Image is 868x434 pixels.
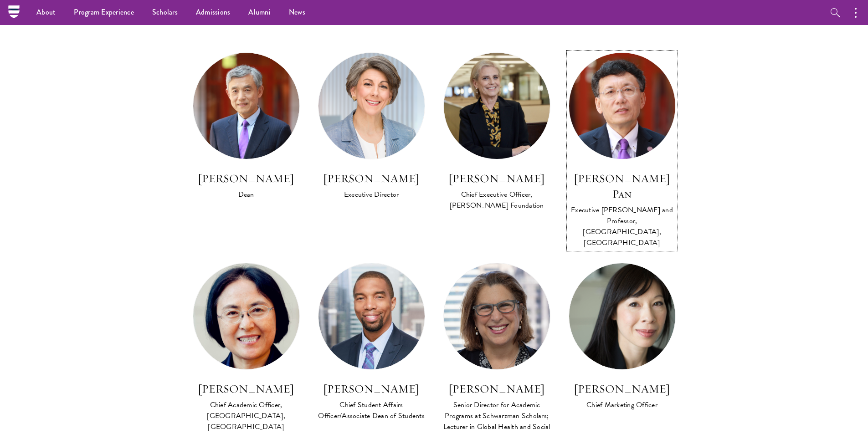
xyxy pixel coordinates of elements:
[318,399,425,421] div: Chief Student Affairs Officer/Associate Dean of Students
[443,381,550,397] h3: [PERSON_NAME]
[193,399,300,432] div: Chief Academic Officer, [GEOGRAPHIC_DATA], [GEOGRAPHIC_DATA]
[569,171,676,202] h3: [PERSON_NAME] Pan
[443,52,550,212] a: [PERSON_NAME] Chief Executive Officer, [PERSON_NAME] Foundation
[193,381,300,397] h3: [PERSON_NAME]
[569,52,676,249] a: [PERSON_NAME] Pan Executive [PERSON_NAME] and Professor, [GEOGRAPHIC_DATA], [GEOGRAPHIC_DATA]
[569,399,676,410] div: Chief Marketing Officer
[443,189,550,211] div: Chief Executive Officer, [PERSON_NAME] Foundation
[318,263,425,422] a: [PERSON_NAME] Chief Student Affairs Officer/Associate Dean of Students
[193,263,300,433] a: [PERSON_NAME] Chief Academic Officer, [GEOGRAPHIC_DATA], [GEOGRAPHIC_DATA]
[318,381,425,397] h3: [PERSON_NAME]
[318,189,425,200] div: Executive Director
[193,189,300,200] div: Dean
[569,381,676,397] h3: [PERSON_NAME]
[318,52,425,201] a: [PERSON_NAME] Executive Director
[569,263,676,411] a: [PERSON_NAME] Chief Marketing Officer
[193,52,300,201] a: [PERSON_NAME] Dean
[193,171,300,186] h3: [PERSON_NAME]
[569,204,676,248] div: Executive [PERSON_NAME] and Professor, [GEOGRAPHIC_DATA], [GEOGRAPHIC_DATA]
[443,171,550,186] h3: [PERSON_NAME]
[318,171,425,186] h3: [PERSON_NAME]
